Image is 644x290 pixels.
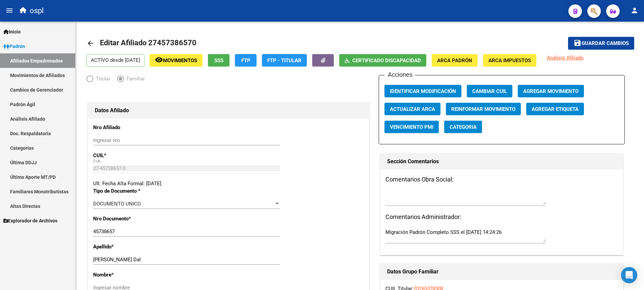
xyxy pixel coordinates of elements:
button: Movimientos [150,54,203,67]
h3: Comentarios Administrador: [385,212,618,222]
span: Identificar Modificación [390,88,456,94]
h3: Acciones [384,70,415,79]
h1: Datos Afiliado [95,105,362,116]
span: Explorador de Archivos [3,217,57,224]
span: DOCUMENTO UNICO [93,201,141,207]
button: Categoria [444,121,482,133]
mat-icon: remove_red_eye [155,56,163,64]
button: Cambiar CUIL [467,85,512,97]
span: Padrón [3,43,25,50]
button: FTP [235,54,257,67]
button: Actualizar ARCA [384,103,440,115]
button: Agregar Movimiento [518,85,584,97]
div: Open Intercom Messenger [621,267,637,283]
mat-icon: save [573,39,582,47]
button: SSS [208,54,230,67]
span: Agregar Movimiento [523,88,579,94]
span: Cambiar CUIL [472,88,507,94]
span: Actualizar ARCA [390,106,435,112]
mat-icon: arrow_back [86,39,95,47]
span: Análisis Afiliado [547,55,584,61]
div: Ult. Fecha Alta Formal: [DATE] [93,180,364,187]
span: Reinformar Movimiento [451,106,515,112]
button: Vencimiento PMI [384,121,439,133]
p: CUIL [93,152,175,159]
span: ospl [30,3,44,18]
span: Editar Afiliado 27457386570 [100,39,196,47]
h1: Sección Comentarios [387,156,616,167]
span: ARCA Padrón [437,57,472,64]
p: Tipo de Documento * [93,187,175,195]
button: Identificar Modificación [384,85,461,97]
span: Certificado Discapacidad [352,57,421,64]
span: Familiar [124,75,145,82]
span: ARCA Impuestos [488,57,531,64]
button: Guardar cambios [568,37,634,49]
span: FTP - Titular [267,57,301,64]
button: ARCA Impuestos [483,54,536,67]
span: Titular [93,75,110,82]
span: Vencimiento PMI [390,124,433,130]
span: Categoria [450,124,477,130]
h3: Comentarios Obra Social: [385,175,618,184]
span: FTP [241,57,250,64]
button: Agregar Etiqueta [526,103,584,115]
mat-icon: menu [5,6,14,15]
p: Apellido [93,243,175,250]
span: Guardar cambios [582,41,629,47]
button: FTP - Titular [262,54,307,67]
button: Certificado Discapacidad [339,54,426,67]
span: Movimientos [163,57,197,64]
span: Agregar Etiqueta [532,106,579,112]
p: Nro Documento [93,215,175,222]
h1: Datos Grupo Familiar [387,266,616,277]
button: ARCA Padrón [432,54,478,67]
mat-icon: person [630,6,639,15]
p: Nombre [93,271,175,279]
span: SSS [214,57,223,64]
button: Reinformar Movimiento [446,103,521,115]
mat-radio-group: Elija una opción [86,77,152,83]
p: ACTIVO desde [DATE] [86,54,144,67]
span: Inicio [3,28,21,35]
p: Nro Afiliado [93,124,175,131]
